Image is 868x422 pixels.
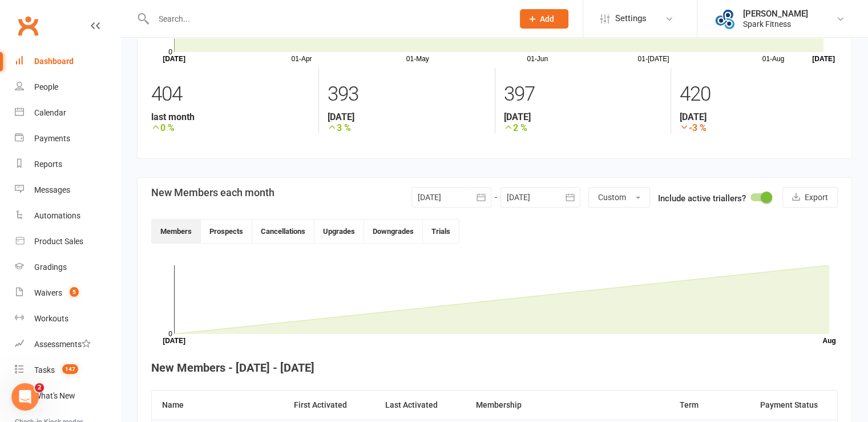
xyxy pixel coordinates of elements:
div: People [34,82,58,91]
a: People [15,74,120,100]
div: Assessments [34,340,91,349]
div: 393 [328,77,486,112]
button: Add [520,9,568,29]
th: First Activated [284,391,375,420]
th: Last Activated [375,391,466,420]
button: Upgrades [314,220,364,243]
div: What's New [34,391,75,400]
a: Reports [15,152,120,177]
span: Settings [615,6,647,31]
a: Clubworx [14,11,42,40]
div: Waivers [34,288,62,297]
button: Members [152,220,201,243]
span: Custom [598,193,626,202]
div: Calendar [34,108,66,117]
strong: -3 % [680,122,838,133]
a: Assessments [15,332,120,357]
strong: [DATE] [504,112,662,122]
button: Trials [423,220,459,243]
span: 147 [62,364,78,374]
button: Prospects [201,220,252,243]
div: Tasks [34,365,55,375]
a: Payments [15,126,120,152]
div: 397 [504,77,662,112]
div: Gradings [34,262,67,272]
strong: [DATE] [328,112,486,122]
div: [PERSON_NAME] [743,9,808,19]
div: 404 [151,77,310,112]
div: Product Sales [34,237,83,246]
button: Downgrades [364,220,423,243]
h3: New Members each month [151,187,274,198]
strong: 0 % [151,122,310,133]
strong: 3 % [328,122,486,133]
label: Include active triallers? [658,192,746,205]
div: Messages [34,185,70,194]
a: Messages [15,177,120,203]
div: Workouts [34,314,68,323]
div: Spark Fitness [743,19,808,29]
th: Payment Status [740,391,837,420]
a: Dashboard [15,49,120,74]
a: Gradings [15,254,120,280]
strong: 2 % [504,122,662,133]
div: 420 [680,77,838,112]
button: Custom [588,187,650,208]
span: 5 [70,287,79,297]
button: Cancellations [252,220,314,243]
th: Name [152,391,284,420]
h4: New Members - [DATE] - [DATE] [151,361,838,374]
a: Workouts [15,306,120,332]
img: thumb_image1643853315.png [714,7,737,30]
span: 2 [35,383,44,392]
div: Payments [34,134,70,143]
button: Export [782,187,838,208]
strong: [DATE] [680,112,838,122]
a: Waivers 5 [15,280,120,306]
div: Reports [34,160,62,169]
span: Add [540,14,554,23]
a: Product Sales [15,229,120,254]
a: Calendar [15,100,120,126]
strong: last month [151,112,310,122]
div: Dashboard [34,57,74,66]
a: Tasks 147 [15,357,120,383]
a: What's New [15,383,120,409]
th: Membership [466,391,669,420]
th: Term [669,391,740,420]
a: Automations [15,203,120,229]
iframe: Intercom live chat [11,383,39,411]
div: Automations [34,211,80,220]
input: Search... [150,11,505,27]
